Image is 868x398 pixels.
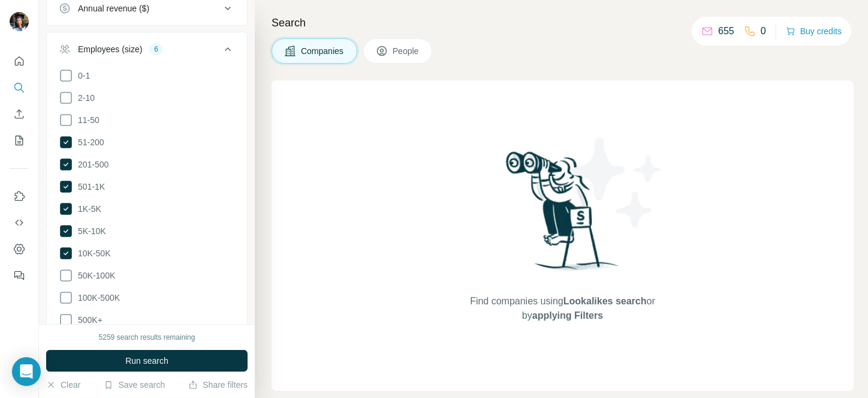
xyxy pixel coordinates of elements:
[466,294,658,323] span: Find companies using or by
[73,203,101,215] span: 1K-5K
[10,12,29,31] img: Avatar
[78,2,149,14] div: Annual revenue ($)
[125,355,168,367] span: Run search
[10,50,29,72] button: Quick start
[272,14,854,31] h4: Search
[10,265,29,286] button: Feedback
[73,181,105,193] span: 501-1K
[10,103,29,125] button: Enrich CSV
[10,212,29,234] button: Use Surfe API
[149,44,163,55] div: 6
[501,148,625,282] img: Surfe Illustration - Woman searching with binoculars
[73,292,120,304] span: 100K-500K
[73,92,95,104] span: 2-10
[73,247,110,259] span: 10K-50K
[10,185,29,207] button: Use Surfe on LinkedIn
[99,332,195,343] div: 5259 search results remaining
[73,270,115,282] span: 50K-100K
[73,114,100,126] span: 11-50
[393,45,420,57] span: People
[10,238,29,260] button: Dashboard
[73,136,104,148] span: 51-200
[46,379,80,391] button: Clear
[73,158,108,170] span: 201-500
[532,310,603,321] span: applying Filters
[73,314,103,326] span: 500K+
[188,379,248,391] button: Share filters
[78,43,142,55] div: Employees (size)
[73,225,106,237] span: 5K-10K
[10,130,29,151] button: My lists
[563,128,671,237] img: Surfe Illustration - Stars
[786,23,842,40] button: Buy credits
[104,379,165,391] button: Save search
[47,35,247,68] button: Employees (size)6
[10,77,29,98] button: Search
[73,70,90,82] span: 0-1
[301,45,345,57] span: Companies
[563,296,647,306] span: Lookalikes search
[46,350,248,372] button: Run search
[12,357,41,386] div: Open Intercom Messenger
[761,24,766,38] p: 0
[718,24,734,38] p: 655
